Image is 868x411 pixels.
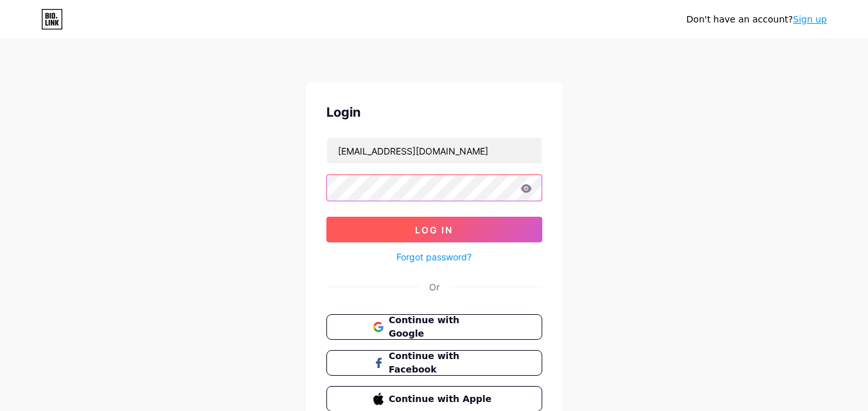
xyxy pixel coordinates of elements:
[429,280,439,294] div: Or
[389,314,495,340] span: Continue with Google
[326,217,542,242] button: Log In
[793,14,827,24] a: Sign up
[326,103,542,122] div: Login
[686,13,827,26] div: Don't have an account?
[396,250,472,264] a: Forgot password?
[327,138,542,164] input: Username
[389,392,495,406] span: Continue with Apple
[415,224,453,235] span: Log In
[389,349,495,376] span: Continue with Facebook
[326,350,542,376] button: Continue with Facebook
[326,314,542,340] button: Continue with Google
